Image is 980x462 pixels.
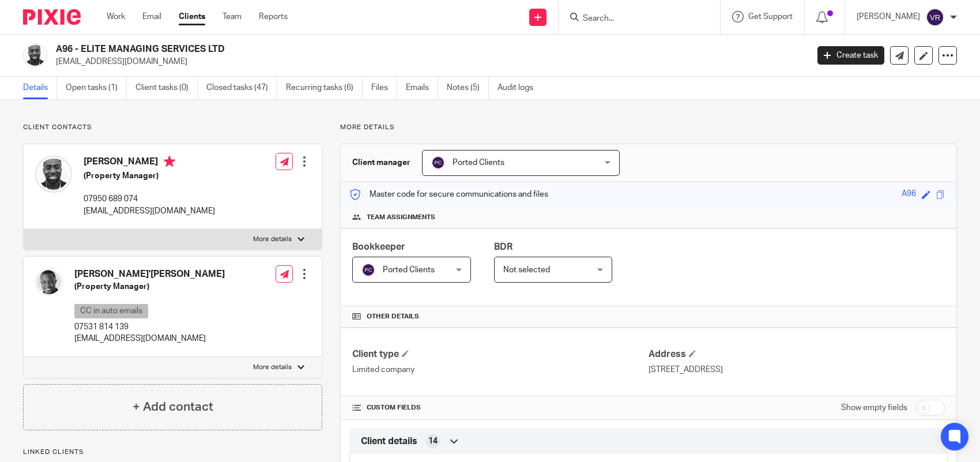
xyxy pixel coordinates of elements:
a: Reports [259,11,288,22]
h5: (Property Manager) [74,281,225,292]
p: [STREET_ADDRESS] [649,364,945,375]
p: More details [253,235,292,244]
p: [EMAIL_ADDRESS][DOMAIN_NAME] [84,205,215,217]
p: 07531 814 139 [74,321,225,333]
img: Pixie [23,9,81,25]
h5: (Property Manager) [84,170,215,182]
h4: Address [649,348,945,360]
a: Team [223,11,242,22]
p: Linked clients [23,448,322,457]
a: Open tasks (1) [66,77,127,99]
p: [EMAIL_ADDRESS][DOMAIN_NAME] [74,333,225,344]
img: svg%3E [431,156,445,170]
a: Client tasks (0) [135,77,198,99]
span: Ported Clients [453,159,504,167]
img: Peter%20Adebayo.jpg [35,156,72,193]
span: Not selected [503,266,550,274]
a: Create task [817,46,884,65]
p: [PERSON_NAME] [857,11,920,22]
h4: [PERSON_NAME]'[PERSON_NAME] [74,268,225,280]
h4: + Add contact [133,398,213,416]
p: Limited company [352,364,649,375]
span: Other details [367,312,419,321]
p: Master code for secure communications and files [349,189,548,200]
a: Clients [179,11,205,22]
p: [EMAIL_ADDRESS][DOMAIN_NAME] [56,56,800,67]
h2: A96 - ELITE MANAGING SERVICES LTD [56,43,651,55]
h4: CUSTOM FIELDS [352,403,649,412]
h3: Client manager [352,157,410,168]
input: Search [582,14,685,24]
a: Closed tasks (47) [206,77,277,99]
p: Client contacts [23,123,322,132]
label: Show empty fields [841,402,907,414]
a: Emails [406,77,438,99]
div: A96 [902,188,916,201]
span: Ported Clients [383,266,435,274]
span: Team assignments [367,213,435,222]
a: Audit logs [497,77,542,99]
p: More details [253,363,292,372]
p: 07950 689 074 [84,193,215,205]
a: Email [142,11,161,22]
h4: Client type [352,348,649,360]
a: Work [107,11,125,22]
span: 14 [428,435,438,447]
a: Details [23,77,57,99]
a: Files [371,77,397,99]
img: svg%3E [361,263,375,277]
span: BDR [494,242,512,251]
span: Get Support [748,13,793,21]
h4: [PERSON_NAME] [84,156,215,170]
i: Primary [164,156,175,167]
img: Mohammed%20Saadu%20(Manny).jpg [35,268,63,296]
a: Recurring tasks (6) [286,77,363,99]
img: svg%3E [926,8,944,27]
p: CC in auto emails [74,304,148,318]
a: Notes (5) [447,77,489,99]
img: Peter%20Adebayo.jpg [23,43,47,67]
span: Client details [361,435,417,448]
p: More details [340,123,957,132]
span: Bookkeeper [352,242,405,251]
